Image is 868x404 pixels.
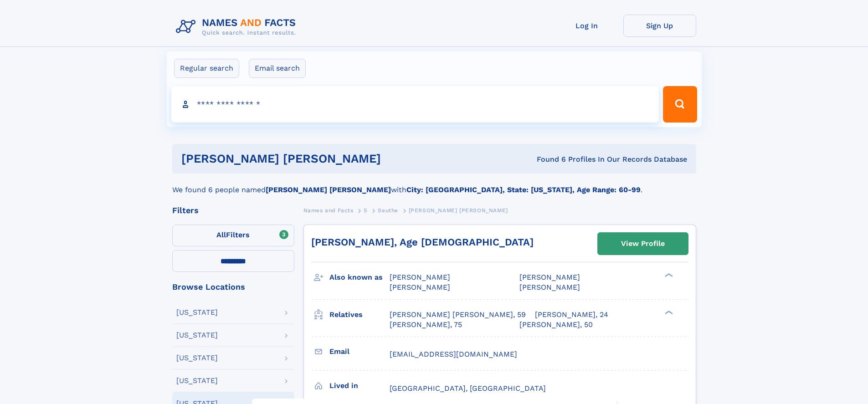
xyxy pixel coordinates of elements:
a: [PERSON_NAME] [PERSON_NAME], 59 [390,310,526,320]
h3: Lived in [329,378,390,394]
span: [PERSON_NAME] [390,273,450,281]
label: Email search [249,59,306,78]
span: Seuthe [378,207,398,214]
span: [GEOGRAPHIC_DATA], [GEOGRAPHIC_DATA] [390,384,546,393]
img: Logo Names and Facts [172,15,303,39]
div: [US_STATE] [176,354,218,362]
a: [PERSON_NAME], 75 [390,320,462,330]
div: ❯ [663,272,673,278]
div: Found 6 Profiles In Our Records Database [459,154,687,164]
a: View Profile [598,233,688,255]
div: ❯ [663,309,673,315]
a: Names and Facts [303,205,354,216]
span: [PERSON_NAME] [PERSON_NAME] [409,207,508,214]
div: Filters [172,206,294,215]
b: City: [GEOGRAPHIC_DATA], State: [US_STATE], Age Range: 60-99 [406,185,641,194]
span: [PERSON_NAME] [519,273,580,281]
h3: Relatives [329,307,390,322]
div: [US_STATE] [176,332,218,339]
a: [PERSON_NAME], Age [DEMOGRAPHIC_DATA] [311,236,534,248]
label: Regular search [174,59,239,78]
div: Browse Locations [172,283,294,291]
button: Search Button [663,86,697,123]
span: [PERSON_NAME] [390,283,450,291]
span: [EMAIL_ADDRESS][DOMAIN_NAME] [390,350,517,358]
b: [PERSON_NAME] [PERSON_NAME] [266,185,391,194]
a: [PERSON_NAME], 24 [535,310,608,320]
div: [US_STATE] [176,377,218,384]
label: Filters [172,225,294,246]
div: [US_STATE] [176,309,218,316]
div: View Profile [621,233,665,254]
a: [PERSON_NAME], 50 [519,320,593,330]
h3: Also known as [329,270,390,285]
div: We found 6 people named with . [172,174,696,195]
span: S [364,207,368,214]
a: Log In [550,15,623,37]
a: S [364,205,368,216]
h1: [PERSON_NAME] [PERSON_NAME] [181,153,459,164]
a: Sign Up [623,15,696,37]
span: All [216,230,226,239]
h3: Email [329,344,390,359]
a: Seuthe [378,205,398,216]
input: search input [171,86,659,123]
span: [PERSON_NAME] [519,283,580,291]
